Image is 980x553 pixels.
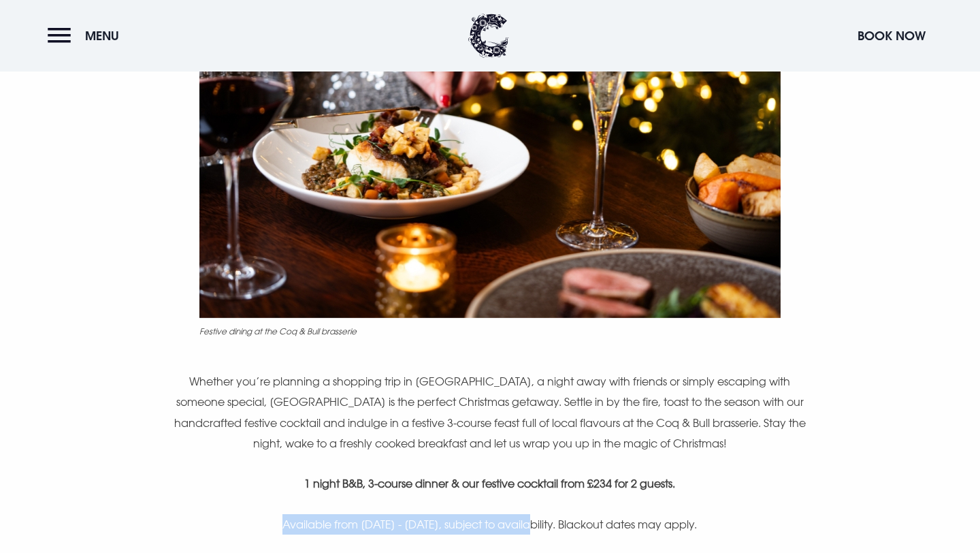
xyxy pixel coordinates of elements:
p: Whether you’re planning a shopping trip in [GEOGRAPHIC_DATA], a night away with friends or simply... [166,371,814,454]
button: Book Now [851,21,932,50]
button: Menu [48,21,126,50]
strong: 1 night B&B, 3-course dinner & our festive cocktail from £234 for 2 guests. [304,477,675,490]
span: Menu [85,28,119,44]
figcaption: Festive dining at the Coq & Bull brasserie [199,325,781,337]
img: Clandeboye Lodge [468,14,509,58]
p: Available from [DATE] - [DATE], subject to availability. Blackout dates may apply. [166,514,814,535]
